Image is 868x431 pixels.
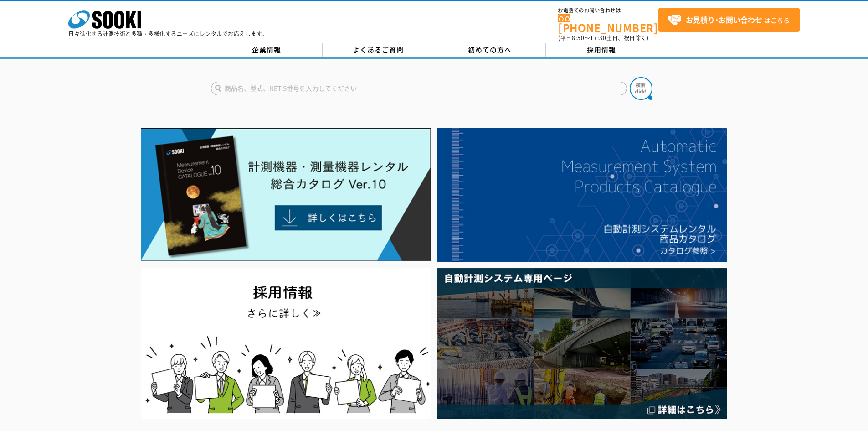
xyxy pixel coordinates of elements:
[211,43,323,57] a: 企業情報
[572,34,585,42] span: 8:50
[437,268,727,419] img: 自動計測システム専用ページ
[558,14,658,33] a: [PHONE_NUMBER]
[546,43,657,57] a: 採用情報
[686,14,762,25] strong: お見積り･お問い合わせ
[558,34,648,42] span: (平日 ～ 土日、祝日除く)
[141,268,431,419] img: SOOKI recruit
[658,8,800,32] a: お見積り･お問い合わせはこちら
[437,128,727,262] img: 自動計測システムカタログ
[68,31,268,36] p: 日々進化する計測技術と多種・多様化するニーズにレンタルでお応えします。
[558,8,658,13] span: お電話でのお問い合わせは
[323,43,434,57] a: よくあるご質問
[434,43,546,57] a: 初めての方へ
[668,13,790,27] span: はこちら
[630,77,652,100] img: btn_search.png
[211,82,627,95] input: 商品名、型式、NETIS番号を入力してください
[468,45,512,55] span: 初めての方へ
[141,128,431,261] img: Catalog Ver10
[590,34,606,42] span: 17:30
